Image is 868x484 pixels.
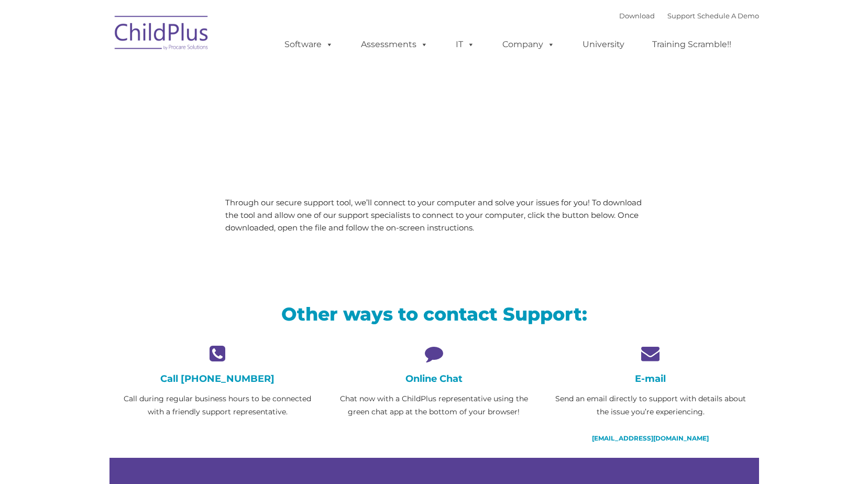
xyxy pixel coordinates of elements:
a: IT [445,34,485,55]
h4: Call [PHONE_NUMBER] [117,373,318,384]
a: Assessments [350,34,438,55]
h4: E-mail [550,373,751,384]
font: | [619,12,759,20]
h2: Other ways to contact Support: [117,302,751,326]
p: Call during regular business hours to be connected with a friendly support representative. [117,392,318,419]
h4: Online Chat [334,373,534,384]
a: Download [619,12,655,20]
a: Support [667,12,695,20]
a: Company [492,34,565,55]
span: LiveSupport with SplashTop [117,75,509,107]
img: ChildPlus by Procare Solutions [109,8,214,61]
p: Send an email directly to support with details about the issue you’re experiencing. [550,392,751,419]
a: Schedule A Demo [697,12,759,20]
a: [EMAIL_ADDRESS][DOMAIN_NAME] [592,434,709,442]
a: Software [274,34,344,55]
a: Training Scramble!! [642,34,742,55]
a: University [572,34,635,55]
p: Through our secure support tool, we’ll connect to your computer and solve your issues for you! To... [225,196,643,234]
p: Chat now with a ChildPlus representative using the green chat app at the bottom of your browser! [334,392,534,419]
